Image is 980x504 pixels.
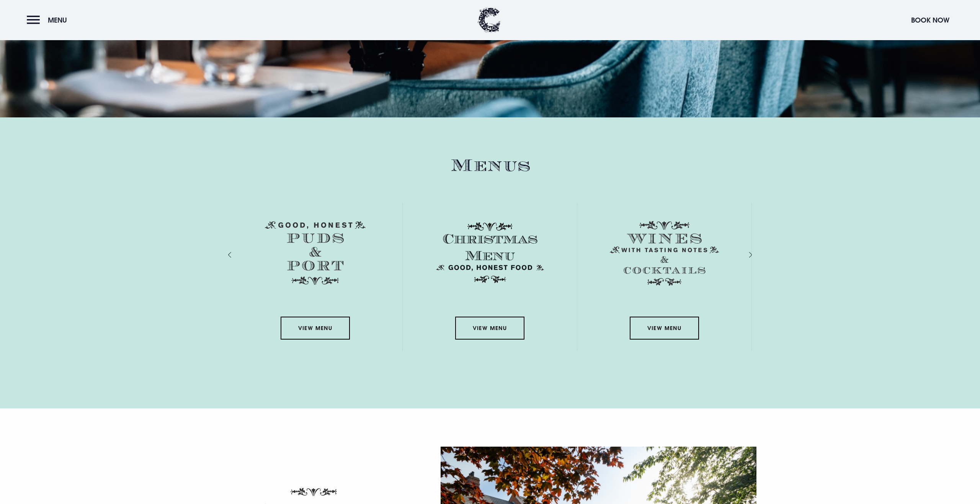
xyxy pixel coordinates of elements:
[281,317,350,340] a: View Menu
[48,16,67,24] span: Menu
[228,156,752,176] h2: Menus
[739,249,746,260] div: Next slide
[234,249,241,260] div: Previous slide
[265,221,366,285] img: Menu puds and port
[478,8,501,33] img: Clandeboye Lodge
[433,221,547,285] img: Christmas Menu SVG
[27,12,71,28] button: Menu
[610,221,719,286] img: Menu wines
[907,12,953,28] button: Book Now
[455,317,524,340] a: View Menu
[630,317,699,340] a: View Menu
